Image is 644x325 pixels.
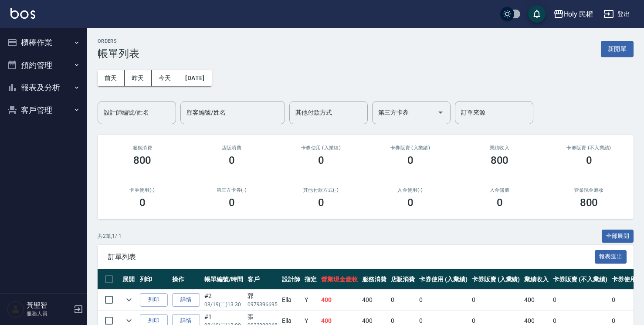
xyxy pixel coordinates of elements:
h3: 0 [407,154,414,166]
button: 預約管理 [3,54,84,77]
h3: 0 [318,154,324,166]
h2: 卡券販賣 (入業績) [376,145,444,151]
td: Y [302,290,319,310]
p: 08/19 (二) 13:30 [204,301,243,308]
h2: 其他付款方式(-) [287,187,355,193]
button: 客戶管理 [3,99,84,122]
h3: 800 [133,154,152,166]
h3: 0 [229,196,235,209]
td: 0 [470,290,522,310]
td: #2 [202,290,245,310]
div: 張 [247,312,278,322]
h2: 營業現金應收 [555,187,623,193]
button: 全部展開 [602,230,634,243]
button: 櫃檯作業 [3,31,84,54]
th: 帳單編號/時間 [202,269,245,290]
th: 服務消費 [360,269,389,290]
th: 營業現金應收 [319,269,360,290]
h3: 0 [318,196,324,209]
h2: 第三方卡券(-) [197,187,266,193]
th: 展開 [120,269,138,290]
h2: 卡券販賣 (不入業績) [555,145,623,151]
button: expand row [122,293,136,306]
a: 新開單 [601,44,634,53]
h3: 0 [229,154,235,166]
h2: ORDERS [98,38,139,44]
h2: 入金使用(-) [376,187,444,193]
th: 列印 [138,269,170,290]
img: Logo [10,8,35,19]
h2: 店販消費 [197,145,266,151]
button: save [528,5,546,23]
h2: 卡券使用 (入業績) [287,145,355,151]
p: 0979396695 [247,301,278,308]
th: 操作 [170,269,202,290]
button: [DATE] [178,70,211,86]
h3: 0 [407,196,414,209]
button: 報表及分析 [3,76,84,99]
button: 列印 [140,293,168,307]
h2: 卡券使用(-) [108,187,176,193]
button: 報表匯出 [595,250,627,264]
th: 客戶 [245,269,280,290]
div: Holy 民權 [564,9,593,20]
h3: 服務消費 [108,145,176,151]
a: 詳情 [172,293,200,307]
button: 前天 [98,70,125,86]
h3: 帳單列表 [98,47,139,60]
button: 昨天 [125,70,152,86]
button: 登出 [600,6,634,22]
div: 郭 [247,291,278,301]
h3: 800 [580,196,598,209]
img: Person [7,301,24,318]
td: 400 [319,290,360,310]
button: Holy 民權 [550,5,597,23]
button: 新開單 [601,41,634,57]
h2: 入金儲值 [465,187,534,193]
td: 400 [360,290,389,310]
button: Open [434,105,447,119]
h3: 0 [586,154,592,166]
td: 0 [389,290,417,310]
h5: 黃聖智 [27,301,71,310]
span: 訂單列表 [108,253,595,261]
h3: 800 [491,154,509,166]
td: 0 [417,290,470,310]
a: 報表匯出 [595,252,627,261]
button: 今天 [152,70,179,86]
th: 指定 [302,269,319,290]
td: 400 [522,290,551,310]
h2: 業績收入 [465,145,534,151]
th: 卡券使用 (入業績) [417,269,470,290]
td: 0 [551,290,609,310]
th: 卡券販賣 (不入業績) [551,269,609,290]
th: 卡券販賣 (入業績) [470,269,522,290]
h3: 0 [497,196,503,209]
h3: 0 [139,196,146,209]
td: Ella [280,290,302,310]
th: 設計師 [280,269,302,290]
th: 業績收入 [522,269,551,290]
th: 店販消費 [389,269,417,290]
p: 服務人員 [27,310,71,318]
p: 共 2 筆, 1 / 1 [98,232,122,240]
